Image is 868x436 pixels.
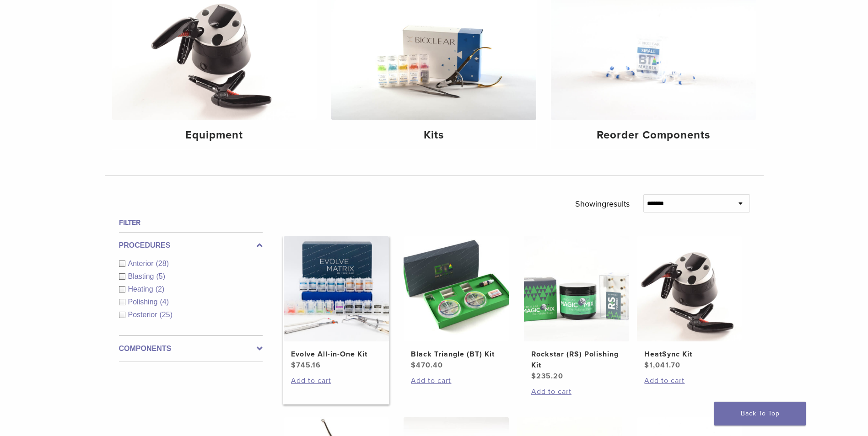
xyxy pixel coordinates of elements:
[523,236,630,382] a: Rockstar (RS) Polishing KitRockstar (RS) Polishing Kit $235.20
[636,236,743,371] a: HeatSync KitHeatSync Kit $1,041.70
[291,361,296,370] span: $
[119,240,263,251] label: Procedures
[531,386,622,397] a: Add to cart: “Rockstar (RS) Polishing Kit”
[411,375,501,386] a: Add to cart: “Black Triangle (BT) Kit”
[156,260,169,267] span: (28)
[128,260,156,267] span: Anterior
[119,127,310,144] h4: Equipment
[119,343,263,354] label: Components
[558,127,749,144] h4: Reorder Components
[714,402,806,425] a: Back To Top
[644,361,649,370] span: $
[531,372,563,381] bdi: 235.20
[411,349,501,360] h2: Black Triangle (BT) Kit
[291,349,382,360] h2: Evolve All-in-One Kit
[644,349,735,360] h2: HeatSync Kit
[291,361,321,370] bdi: 745.16
[128,298,160,306] span: Polishing
[128,311,160,319] span: Posterior
[644,361,680,370] bdi: 1,041.70
[404,236,509,341] img: Black Triangle (BT) Kit
[291,375,382,386] a: Add to cart: “Evolve All-in-One Kit”
[531,349,622,371] h2: Rockstar (RS) Polishing Kit
[403,236,510,371] a: Black Triangle (BT) KitBlack Triangle (BT) Kit $470.40
[411,361,416,370] span: $
[156,285,165,293] span: (2)
[128,285,156,293] span: Heating
[283,236,390,371] a: Evolve All-in-One KitEvolve All-in-One Kit $745.16
[156,272,165,280] span: (5)
[128,272,156,280] span: Blasting
[531,372,536,381] span: $
[524,236,629,341] img: Rockstar (RS) Polishing Kit
[411,361,443,370] bdi: 470.40
[160,298,169,306] span: (4)
[284,236,389,341] img: Evolve All-in-One Kit
[160,311,173,319] span: (25)
[575,194,630,213] p: Showing results
[339,127,529,144] h4: Kits
[119,217,263,228] h4: Filter
[644,375,735,386] a: Add to cart: “HeatSync Kit”
[637,236,742,341] img: HeatSync Kit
